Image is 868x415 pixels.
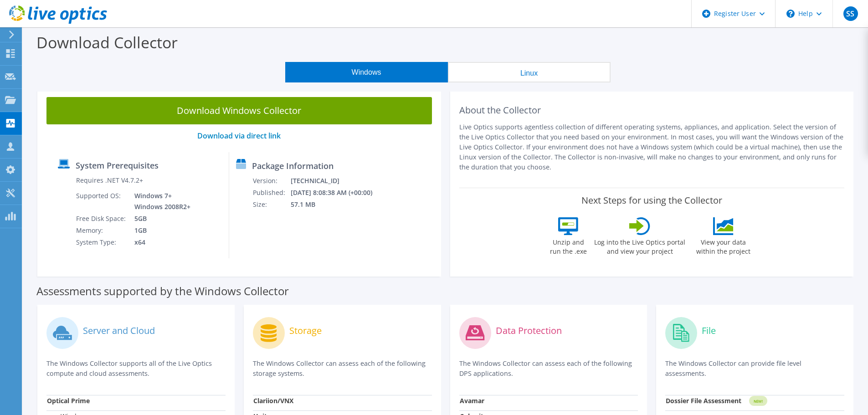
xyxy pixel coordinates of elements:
[76,161,159,170] label: System Prerequisites
[76,236,128,248] td: System Type:
[252,199,290,210] td: Size:
[754,399,763,404] tspan: NEW!
[702,326,716,335] label: File
[843,6,858,21] span: SS
[786,10,795,18] svg: \n
[459,122,845,172] p: Live Optics supports agentless collection of different operating systems, appliances, and applica...
[252,187,290,199] td: Published:
[289,326,322,335] label: Storage
[76,213,128,225] td: Free Disk Space:
[83,326,155,335] label: Server and Cloud
[36,32,178,53] label: Download Collector
[36,287,289,296] label: Assessments supported by the Windows Collector
[581,195,722,206] label: Next Steps for using the Collector
[76,190,128,213] td: Supported OS:
[76,176,143,185] label: Requires .NET V4.7.2+
[547,235,589,256] label: Unzip and run the .exe
[459,359,638,379] p: The Windows Collector can assess each of the following DPS applications.
[253,396,293,405] strong: Clariion/VNX
[459,105,845,116] h2: About the Collector
[252,161,334,170] label: Package Information
[46,97,432,124] a: Download Windows Collector
[197,131,281,141] a: Download via direct link
[460,396,484,405] strong: Avamar
[47,396,90,405] strong: Optical Prime
[690,235,756,256] label: View your data within the project
[76,225,128,236] td: Memory:
[665,359,844,379] p: The Windows Collector can provide file level assessments.
[448,62,611,82] button: Linux
[128,225,192,236] td: 1GB
[128,236,192,248] td: x64
[46,359,226,379] p: The Windows Collector supports all of the Live Optics compute and cloud assessments.
[128,190,192,213] td: Windows 7+ Windows 2008R2+
[128,213,192,225] td: 5GB
[594,235,686,256] label: Log into the Live Optics portal and view your project
[253,359,432,379] p: The Windows Collector can assess each of the following storage systems.
[252,175,290,187] td: Version:
[666,396,741,405] strong: Dossier File Assessment
[290,199,385,210] td: 57.1 MB
[290,175,385,187] td: [TECHNICAL_ID]
[496,326,562,335] label: Data Protection
[285,62,448,82] button: Windows
[290,187,385,199] td: [DATE] 8:08:38 AM (+00:00)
